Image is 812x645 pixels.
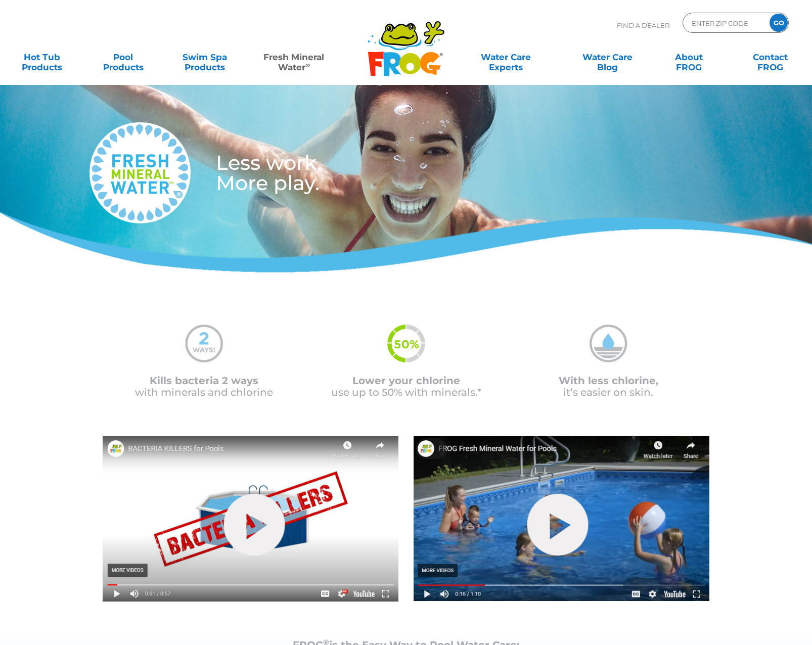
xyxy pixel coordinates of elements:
a: ContactFROG [739,47,802,67]
img: fmw-50percent-icon [387,325,425,362]
a: Swim SpaProducts [173,47,236,67]
p: it’s easier on skin. [507,375,709,398]
img: fresh-mineral-water-logo-medium [89,122,191,223]
input: Zip Code Form [691,16,759,30]
input: GO [770,14,788,32]
span: Kills bacteria 2 ways [150,375,258,387]
a: PoolProducts [92,47,155,67]
sup: ∞ [305,61,310,69]
img: Picture1 [103,436,398,602]
a: Water CareBlog [576,47,639,67]
p: use up to 50% with minerals.* [305,375,507,398]
p: Find A Dealer [617,13,669,38]
span: With less chlorine, [559,375,658,387]
a: Hot TubProducts [10,47,73,67]
img: mineral-water-less-chlorine [590,325,627,362]
p: with minerals and chlorine [103,375,305,398]
h3: Less work. More play. [216,153,474,193]
img: Picture3 [414,436,709,601]
a: Water CareExperts [455,47,558,67]
a: Fresh MineralWater∞ [254,47,334,67]
span: Lower your chlorine [352,375,460,387]
img: mineral-water-2-ways [185,325,223,362]
a: AboutFROG [657,47,720,67]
